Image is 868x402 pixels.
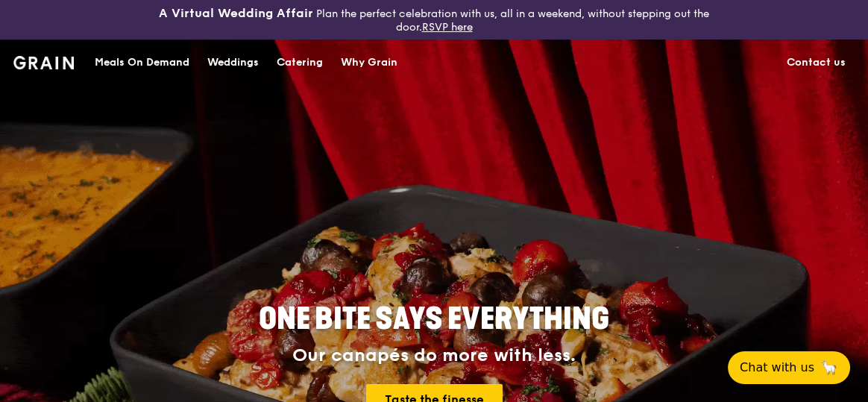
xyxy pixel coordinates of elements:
a: Catering [268,40,332,85]
a: GrainGrain [13,39,74,84]
div: Weddings [207,40,259,85]
button: Chat with us🦙 [728,351,850,384]
span: 🦙 [820,359,838,377]
div: Catering [277,40,323,85]
div: Why Grain [341,40,397,85]
div: Plan the perfect celebration with us, all in a weekend, without stepping out the door. [145,6,723,34]
div: Meals On Demand [95,40,189,85]
div: Our canapés do more with less. [166,345,702,366]
span: Chat with us [740,359,814,377]
h3: A Virtual Wedding Affair [159,6,313,21]
a: Contact us [778,40,855,85]
a: RSVP here [422,21,473,34]
a: Weddings [198,40,268,85]
span: ONE BITE SAYS EVERYTHING [259,301,609,337]
a: Why Grain [332,40,406,85]
img: Grain [13,56,74,69]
